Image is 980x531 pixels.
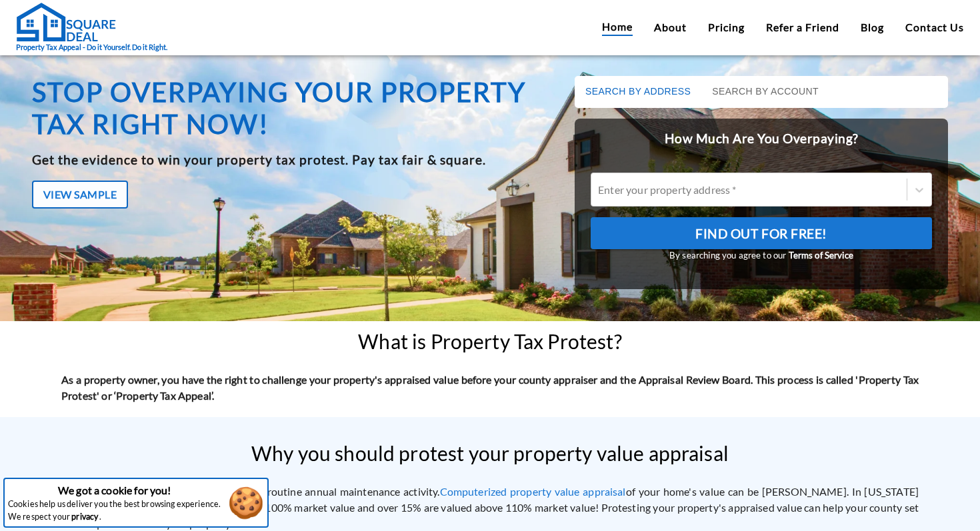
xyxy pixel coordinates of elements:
[591,217,932,249] button: Find Out For Free!
[8,498,221,523] p: Cookies help us deliver you the best browsing experience. We respect your .
[358,330,621,353] h2: What is Property Tax Protest?
[695,223,827,245] span: Find Out For Free!
[861,19,884,35] a: Blog
[575,76,701,108] button: Search by Address
[71,511,98,524] a: privacy
[766,19,839,35] a: Refer a Friend
[32,76,559,140] h1: Stop overpaying your property tax right now!
[789,250,853,261] a: Terms of Service
[16,2,167,53] a: Property Tax Appeal - Do it Yourself. Do it Right.
[905,19,964,35] a: Contact Us
[575,76,948,108] div: basic tabs example
[591,249,932,263] small: By searching you agree to our
[32,152,486,167] b: Get the evidence to win your property tax protest. Pay tax fair & square.
[654,19,687,35] a: About
[708,19,745,35] a: Pricing
[61,373,919,402] strong: As a property owner, you have the right to challenge your property's appraised value before your ...
[251,442,729,465] h2: Why you should protest your property value appraisal
[32,181,128,209] button: View Sample
[440,485,626,498] a: Computerized property value appraisal
[58,484,171,496] strong: We got a cookie for you!
[701,76,829,108] button: Search by Account
[225,485,267,520] button: Accept cookies
[575,119,948,159] h2: How Much Are You Overpaying?
[602,19,633,36] a: Home
[16,2,116,42] img: Square Deal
